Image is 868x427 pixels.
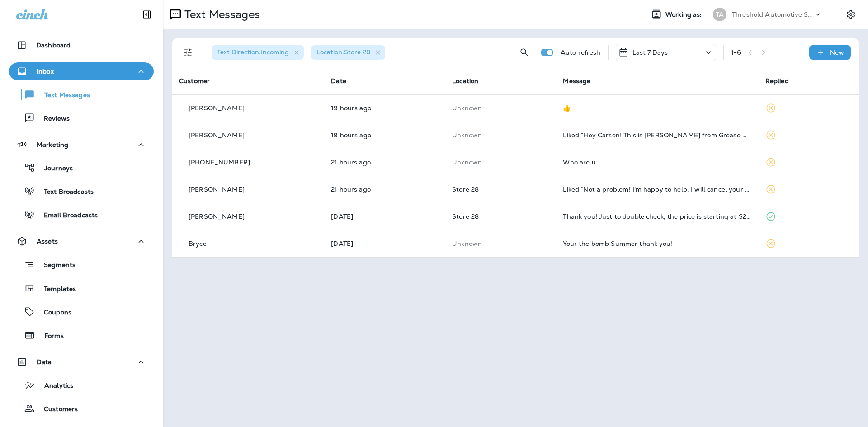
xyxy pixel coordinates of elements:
div: Liked “Not a problem! I'm happy to help. I will cancel your appointment for tomorrow at 4:00pm. I... [563,186,750,193]
button: Forms [9,326,154,345]
p: [PERSON_NAME] [189,104,245,112]
p: Auto refresh [561,49,601,56]
p: Coupons [35,309,71,317]
p: Reviews [35,115,70,123]
span: Store 28 [452,185,479,193]
span: Working as: [665,11,704,19]
button: Text Messages [9,85,154,104]
p: New [830,49,844,56]
button: Coupons [9,302,154,321]
p: Sep 24, 2025 11:52 AM [331,131,438,139]
button: Segments [9,255,154,274]
p: Text Messages [35,91,90,100]
p: [PERSON_NAME] [189,131,245,139]
button: Marketing [9,136,154,154]
p: This customer does not have a last location and the phone number they messaged is not assigned to... [452,131,548,139]
button: Filters [179,43,197,61]
div: Who are u [563,159,750,166]
div: TA [713,8,726,21]
p: [PERSON_NAME] [189,213,245,220]
span: Store 28 [452,212,479,221]
span: Customer [179,77,210,85]
p: Templates [35,285,76,294]
p: [PHONE_NUMBER] [189,159,250,166]
p: This customer does not have a last location and the phone number they messaged is not assigned to... [452,159,548,166]
button: Reviews [9,108,154,127]
p: Threshold Automotive Service dba Grease Monkey [732,11,813,18]
button: Analytics [9,375,154,394]
p: Sep 24, 2025 11:59 AM [331,104,438,112]
p: Data [37,358,52,366]
p: Forms [35,332,64,341]
div: Liked “Hey Carsen! This is Danny from Grease Monkey. I'm just sending you a friendly reminder of ... [563,131,750,139]
button: Settings [843,6,859,23]
button: Dashboard [9,36,154,54]
p: [PERSON_NAME] [189,186,245,193]
div: 1 - 6 [731,49,741,56]
button: Inbox [9,62,154,80]
span: Message [563,77,590,85]
span: Text Direction : Incoming [217,48,289,56]
p: This customer does not have a last location and the phone number they messaged is not assigned to... [452,104,548,112]
p: Text Messages [181,8,260,21]
p: Inbox [37,68,54,75]
p: Last 7 Days [632,49,668,56]
p: This customer does not have a last location and the phone number they messaged is not assigned to... [452,240,548,247]
button: Collapse Sidebar [134,5,160,23]
div: Location:Store 28 [311,45,385,60]
button: Templates [9,279,154,298]
button: Search Messages [515,43,533,61]
div: 👍 [563,104,750,112]
span: Date [331,77,346,85]
span: Replied [765,77,789,85]
p: Bryce [189,240,207,247]
p: Dashboard [36,42,71,49]
div: Thank you! Just to double check, the price is starting at $29.99, is that correct? [563,213,750,220]
p: Marketing [37,141,68,148]
p: Sep 24, 2025 09:20 AM [331,186,438,193]
button: Assets [9,232,154,250]
p: Sep 24, 2025 09:59 AM [331,159,438,166]
div: Text Direction:Incoming [212,45,304,60]
p: Segments [35,261,75,270]
button: Text Broadcasts [9,182,154,201]
p: Text Broadcasts [35,188,94,197]
span: Location [452,77,478,85]
button: Customers [9,399,154,418]
button: Email Broadcasts [9,205,154,224]
p: Customers [35,405,78,414]
p: Email Broadcasts [35,211,98,220]
p: Analytics [35,382,73,390]
p: Sep 17, 2025 07:08 PM [331,240,438,247]
p: Journeys [35,164,73,173]
div: Your the bomb Summer thank you! [563,240,750,247]
button: Data [9,353,154,371]
span: Location : Store 28 [316,48,370,56]
p: Assets [37,238,58,245]
p: Sep 23, 2025 03:13 PM [331,213,438,220]
button: Journeys [9,158,154,177]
